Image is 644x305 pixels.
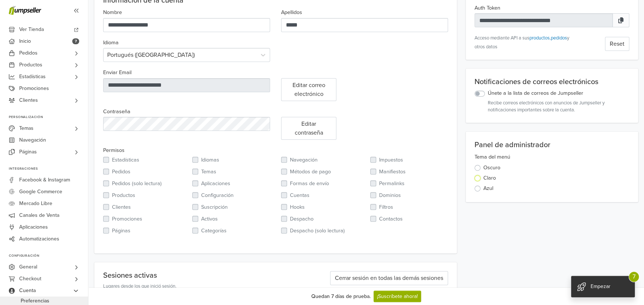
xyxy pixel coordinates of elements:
[103,271,300,280] div: Sesiones activas
[475,35,569,50] small: Acceso mediante API a sus , y otros datos
[483,164,500,172] label: Oscuro
[201,215,218,223] label: Activos
[201,203,228,211] label: Suscripción
[112,191,135,200] label: Productos
[19,221,48,233] span: Aplicaciones
[19,134,46,146] span: Navegación
[19,198,52,209] span: Mercado Libre
[19,83,49,94] span: Promociones
[629,271,639,282] span: 7
[201,180,230,188] label: Aplicaciones
[475,153,510,161] label: Tema del menú
[290,180,329,188] label: Formas de envío
[290,156,318,164] label: Navegación
[19,59,42,71] span: Productos
[19,24,44,35] span: Ver Tienda
[281,117,336,140] button: Editar contraseña
[374,291,421,302] a: ¡Suscríbete ahora!
[19,122,34,134] span: Temas
[9,167,88,171] p: Integraciones
[19,174,70,186] span: Facebook & Instagram
[9,254,88,258] p: Configuración
[290,168,331,176] label: Métodos de pago
[290,191,309,200] label: Cuentas
[475,4,500,12] label: Auth Token
[19,209,59,221] span: Canales de Venta
[103,283,300,290] small: Lugares desde los que inició sesión.
[379,203,393,211] label: Filtros
[551,35,567,41] a: pedidos
[112,156,139,164] label: Estadísticas
[19,35,31,47] span: Inicio
[529,35,550,41] a: productos
[290,227,345,235] label: Despacho (solo lectura)
[488,100,629,114] small: Recibe correos electrónicos con anuncios de Jumpseller y notificaciones importantes sobre la cuenta.
[19,146,37,158] span: Páginas
[379,168,406,176] label: Manifiestos
[201,168,216,176] label: Temas
[201,191,234,200] label: Configuración
[19,285,36,297] span: Cuenta
[103,69,132,77] label: Enviar Email
[281,8,302,17] label: Apellidos
[201,227,227,235] label: Categorías
[103,146,125,155] label: Permisos
[9,115,88,119] p: Personalización
[379,156,403,164] label: Impuestos
[591,283,610,290] span: Empezar
[605,37,629,51] button: Reset
[488,89,583,97] label: Únete a la lista de correos de Jumpseller
[19,233,59,245] span: Automatizaciones
[330,271,448,285] button: Cerrar sesión en todas las demás sesiones
[311,292,371,300] div: Quedan 7 días de prueba.
[475,141,629,149] div: Panel de administrador
[19,71,46,83] span: Estadísticas
[103,8,122,17] label: Nombre
[483,174,496,182] label: Claro
[281,78,336,101] button: Editar correo electrónico
[475,77,629,86] div: Notificaciones de correos electrónicos
[379,191,401,200] label: Dominios
[19,273,41,285] span: Checkout
[103,39,119,47] label: Idioma
[19,186,62,198] span: Google Commerce
[112,180,162,188] label: Pedidos (solo lectura)
[112,215,142,223] label: Promociones
[112,227,130,235] label: Páginas
[112,203,131,211] label: Clientes
[72,38,79,44] span: 7
[483,184,493,193] label: Azul
[379,215,403,223] label: Contactos
[290,203,305,211] label: Hooks
[290,215,314,223] label: Despacho
[19,47,38,59] span: Pedidos
[103,108,130,116] label: Contraseña
[19,94,38,106] span: Clientes
[571,276,635,297] div: Empezar 7
[112,168,130,176] label: Pedidos
[379,180,405,188] label: Permalinks
[201,156,219,164] label: Idiomas
[19,261,37,273] span: General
